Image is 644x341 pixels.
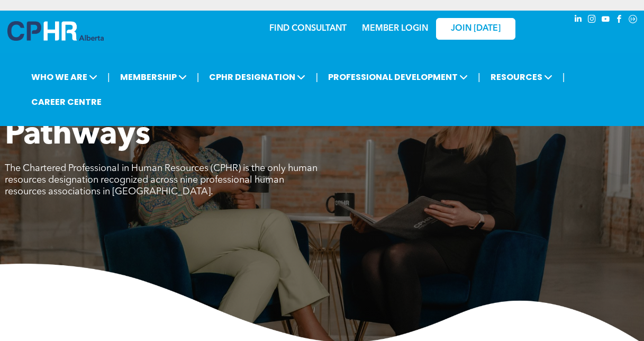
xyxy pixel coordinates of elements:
[7,21,104,41] img: A blue and white logo for cp alberta
[325,67,471,87] span: PROFESSIONAL DEVELOPMENT
[572,13,584,28] a: linkedin
[478,66,480,88] li: |
[613,13,625,28] a: facebook
[117,67,190,87] span: MEMBERSHIP
[5,164,318,196] span: The Chartered Professional in Human Resources (CPHR) is the only human resources designation reco...
[586,13,597,28] a: instagram
[451,24,501,34] span: JOIN [DATE]
[5,120,150,151] span: Pathways
[28,92,105,112] a: CAREER CENTRE
[563,66,565,88] li: |
[206,67,309,87] span: CPHR DESIGNATION
[627,13,639,28] a: Social network
[315,66,318,88] li: |
[197,66,199,88] li: |
[269,24,347,33] a: FIND CONSULTANT
[436,18,515,40] a: JOIN [DATE]
[107,66,110,88] li: |
[487,67,556,87] span: RESOURCES
[600,13,611,28] a: youtube
[362,24,428,33] a: MEMBER LOGIN
[28,67,101,87] span: WHO WE ARE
